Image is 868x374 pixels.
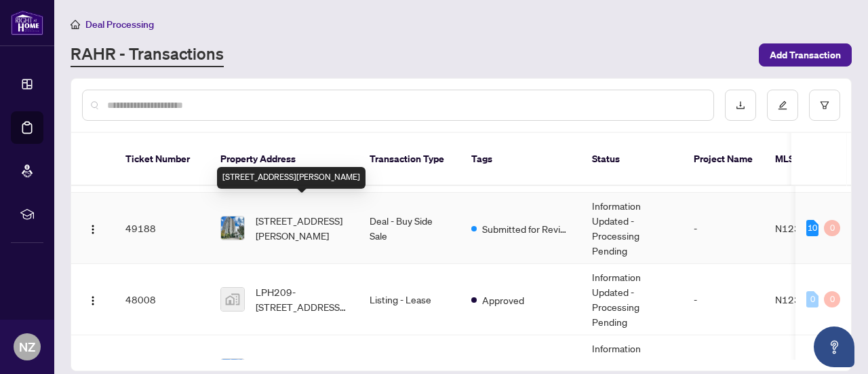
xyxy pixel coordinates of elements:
[256,213,348,243] span: [STREET_ADDRESS][PERSON_NAME]
[87,295,98,306] img: Logo
[725,90,756,121] button: download
[19,337,35,356] span: NZ
[581,133,683,186] th: Status
[770,44,841,66] span: Add Transaction
[217,167,366,189] div: [STREET_ADDRESS][PERSON_NAME]
[482,293,524,307] span: Approved
[359,133,460,186] th: Transaction Type
[85,18,154,31] span: Deal Processing
[775,222,831,234] span: N12315187
[71,20,80,29] span: home
[87,224,98,235] img: Logo
[683,193,764,264] td: -
[359,193,460,264] td: Deal - Buy Side Sale
[759,43,852,67] button: Add Transaction
[824,291,840,307] div: 0
[581,264,683,335] td: Information Updated - Processing Pending
[359,264,460,335] td: Listing - Lease
[581,193,683,264] td: Information Updated - Processing Pending
[820,100,829,110] span: filter
[814,326,854,367] button: Open asap
[767,90,798,121] button: edit
[683,264,764,335] td: -
[221,288,244,311] img: thumbnail-img
[71,43,224,67] a: RAHR - Transactions
[809,90,840,121] button: filter
[736,100,745,110] span: download
[115,193,210,264] td: 49188
[683,133,764,186] th: Project Name
[115,133,210,186] th: Ticket Number
[115,264,210,335] td: 48008
[482,221,570,236] span: Submitted for Review
[806,220,818,236] div: 10
[824,220,840,236] div: 0
[775,293,831,305] span: N12336638
[778,100,787,110] span: edit
[460,133,581,186] th: Tags
[82,217,104,239] button: Logo
[210,133,359,186] th: Property Address
[256,284,348,314] span: LPH209-[STREET_ADDRESS][PERSON_NAME]
[221,217,244,240] img: thumbnail-img
[11,10,43,35] img: logo
[806,291,818,307] div: 0
[82,288,104,310] button: Logo
[764,133,846,186] th: MLS #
